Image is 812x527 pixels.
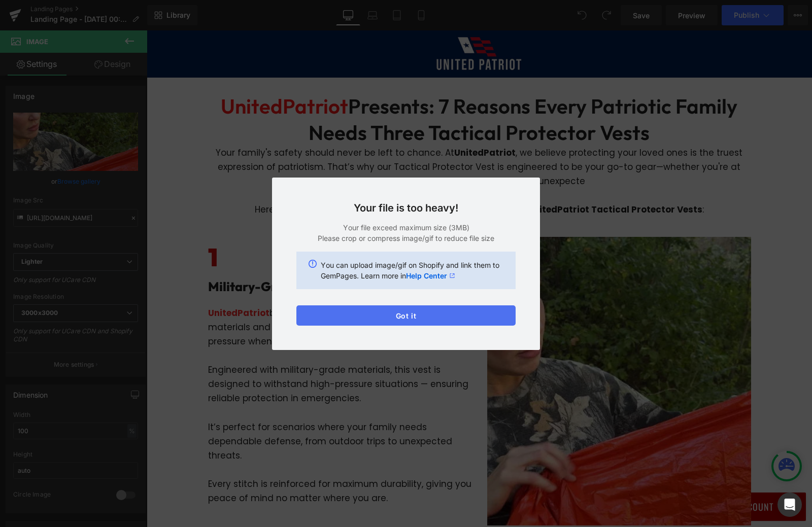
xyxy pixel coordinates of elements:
p: builds with reinforced, military-grade materials and stitching, designed to hold up under pressur... [61,275,325,318]
strong: UnitedPatriot [308,116,369,128]
p: Every stitch is reinforced for maximum durability, giving you peace of mind no matter where you are. [61,446,325,475]
p: Your family's safety should never be left to chance. At , we believe protecting your loved ones i... [61,115,604,186]
p: Engineered with military-grade materials, this vest is designed to withstand high-pressure situat... [61,332,325,375]
p: Your file exceed maximum size (3MB) [296,222,516,233]
p: You can upload image/gif on Shopify and link them to GemPages. Learn more in [321,260,503,281]
a: Help Center [406,270,455,281]
h1: Presents: 7 Reasons Every Patriotic Family Needs Three Tactical Protector Vests [61,62,604,115]
div: Open Intercom Messenger [777,493,802,517]
span: UnitedPatriot [74,63,201,88]
span: UnitedPatriot [61,276,123,289]
h2: Military-Grade Strength You Can Trust [61,248,325,265]
p: Please crop or compress image/gif to reduce file size [296,233,516,243]
button: Got it [296,305,516,326]
h6: 1 [61,206,325,248]
h3: Your file is too heavy! [296,202,516,214]
span: UnitedPatriot Tactical Protector Vests [381,173,556,185]
p: It’s perfect for scenarios where your family needs dependable defense, from outdoor trips to unex... [61,390,325,432]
